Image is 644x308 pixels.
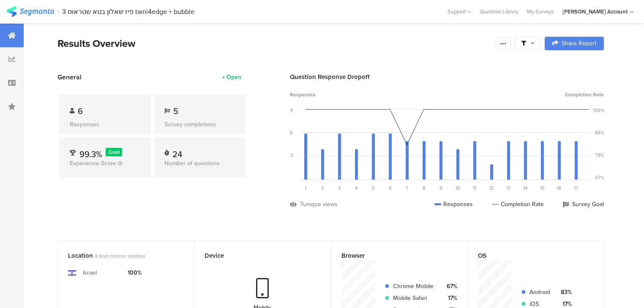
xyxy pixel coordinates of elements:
span: 10 [456,185,460,191]
div: 83% [557,288,572,297]
img: segmanta logo [6,6,54,17]
div: Location [68,251,170,260]
div: 78% [595,152,604,158]
span: 99.3% [79,148,102,161]
div: 7 [300,200,303,209]
span: Completion Rate [565,91,604,98]
div: Survey Goal [563,200,604,209]
span: 1 [305,185,306,191]
div: 89% [595,129,604,136]
div: 100% [593,107,604,114]
span: 4 most common locations [95,253,145,259]
div: Israel [83,268,97,277]
span: 3 [338,185,341,191]
span: 12 [489,185,494,191]
a: Question Library [475,8,523,16]
div: Completion Rate [492,200,544,209]
div: 9 [290,107,293,114]
div: Device [205,251,306,260]
div: Open [226,73,241,82]
span: 2 [321,185,324,191]
span: 7 [406,185,408,191]
div: | [57,7,59,16]
span: 16 [557,185,562,191]
span: 6 [78,105,83,117]
div: 3 פיז שאלון בטא שטראוס tami4edge + bubble [62,8,194,16]
span: 17 [574,185,578,191]
div: Support [448,5,471,18]
span: 9 [439,185,442,191]
span: 5 [372,185,375,191]
div: 17% [442,294,457,303]
span: 6 [389,185,392,191]
div: OS [478,251,579,260]
span: 14 [523,185,527,191]
span: 4 [355,185,357,191]
span: 15 [540,185,545,191]
div: Browser [341,251,443,260]
a: My Surveys [523,8,558,16]
span: Experience Score [70,159,116,168]
div: Question Response Dropoff [290,72,604,82]
span: Number of questions [164,159,220,168]
div: Responses [434,200,473,209]
div: Android [529,288,550,297]
span: Good [109,149,120,155]
div: [PERSON_NAME] Account [562,8,628,16]
span: 8 [423,185,425,191]
div: 67% [595,174,604,181]
div: Mobile Safari [393,294,436,303]
div: Chrome Mobile [393,282,436,291]
div: Responses [70,120,141,129]
span: 11 [473,185,476,191]
span: Responses [290,91,316,98]
div: 100% [128,268,142,277]
span: Share Report [562,41,596,46]
div: 3 [290,152,293,158]
span: 5 [173,105,178,117]
div: Results Overview [57,36,491,51]
span: 13 [506,185,510,191]
div: unique views [303,200,338,209]
span: General [57,72,82,82]
div: 6 [290,129,293,136]
div: 67% [442,282,457,291]
div: Survey completions [164,120,235,129]
div: 24 [172,148,182,156]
